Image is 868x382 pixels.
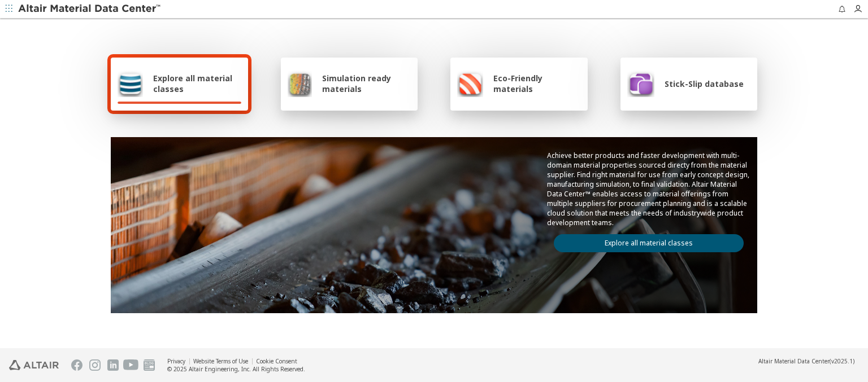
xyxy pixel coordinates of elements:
[547,151,750,227] p: Achieve better products and faster development with multi-domain material properties sourced dire...
[9,360,59,370] img: Altair Engineering
[758,357,854,365] div: (v2025.1)
[153,73,241,94] span: Explore all material classes
[167,357,185,365] a: Privacy
[193,357,248,365] a: Website Terms of Use
[118,70,143,97] img: Explore all material classes
[554,234,744,252] a: Explore all material classes
[627,70,654,97] img: Stick-Slip database
[167,365,305,373] div: © 2025 Altair Engineering, Inc. All Rights Reserved.
[665,78,744,89] span: Stick-Slip database
[256,357,297,365] a: Cookie Consent
[322,73,411,94] span: Simulation ready materials
[493,73,580,94] span: Eco-Friendly materials
[758,357,830,365] span: Altair Material Data Center
[457,70,483,97] img: Eco-Friendly materials
[288,70,312,97] img: Simulation ready materials
[18,3,162,15] img: Altair Material Data Center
